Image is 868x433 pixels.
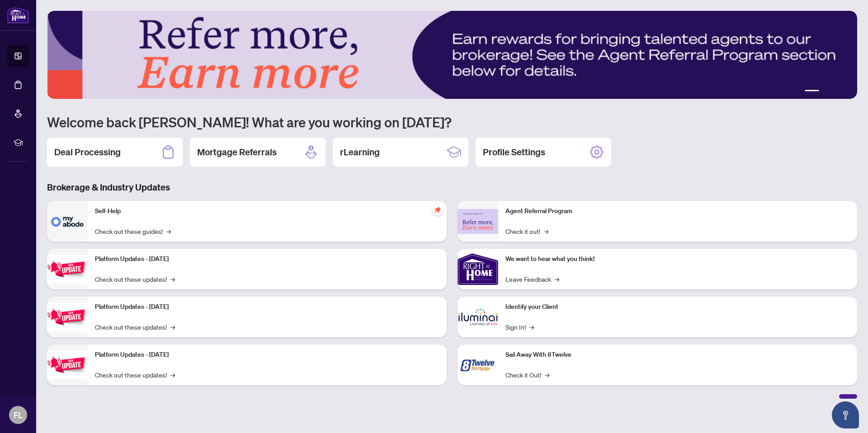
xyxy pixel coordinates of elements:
span: → [545,370,549,380]
p: Platform Updates - [DATE] [95,350,439,360]
span: → [544,226,548,236]
h2: Profile Settings [483,146,545,158]
img: Slide 0 [47,11,857,99]
span: → [555,274,559,284]
h2: Mortgage Referrals [197,146,277,158]
p: Self-Help [95,206,439,216]
p: Identify your Client [505,302,850,312]
img: We want to hear what you think! [458,249,498,289]
img: logo [7,7,29,23]
h3: Brokerage & Industry Updates [47,181,857,194]
span: → [529,322,534,332]
button: 4 [837,90,841,93]
h1: Welcome back [PERSON_NAME]! What are you working on [DATE]? [47,113,857,130]
button: 1 [805,90,819,93]
button: 2 [823,90,826,93]
p: Platform Updates - [DATE] [95,302,439,312]
img: Sail Away With 8Twelve [458,345,498,385]
img: Platform Updates - July 21, 2025 [47,255,88,284]
span: FL [14,409,23,421]
span: → [170,370,175,380]
span: pushpin [432,205,443,215]
img: Platform Updates - June 23, 2025 [47,351,88,379]
a: Check out these updates!→ [95,370,175,380]
button: Open asap [832,401,859,428]
h2: rLearning [340,146,380,158]
p: Platform Updates - [DATE] [95,254,439,264]
img: Identify your Client [458,297,498,337]
p: Agent Referral Program [505,206,850,216]
a: Check it out!→ [505,226,548,236]
span: → [166,226,171,236]
a: Sign In!→ [505,322,534,332]
a: Check out these updates!→ [95,322,175,332]
a: Leave Feedback→ [505,274,559,284]
a: Check it Out!→ [505,370,549,380]
h2: Deal Processing [54,146,121,158]
button: 3 [830,90,834,93]
button: 5 [844,90,848,93]
img: Agent Referral Program [458,209,498,234]
span: → [170,274,175,284]
img: Self-Help [47,201,88,242]
a: Check out these updates!→ [95,274,175,284]
img: Platform Updates - July 8, 2025 [47,303,88,331]
a: Check out these guides!→ [95,226,171,236]
span: → [170,322,175,332]
p: We want to hear what you think! [505,254,850,264]
p: Sail Away With 8Twelve [505,350,850,360]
